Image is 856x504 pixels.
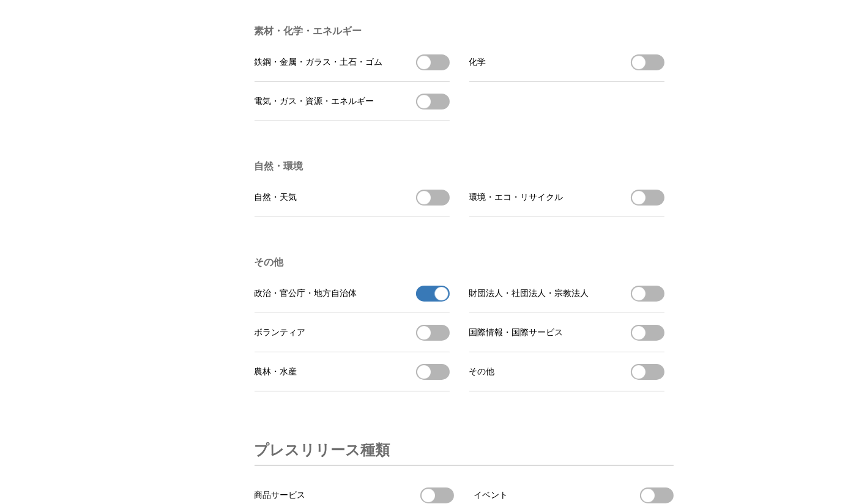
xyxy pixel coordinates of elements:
[255,256,664,269] h3: その他
[255,96,374,107] span: 電気・ガス・資源・エネルギー
[474,490,508,501] span: イベント
[255,192,297,203] span: 自然・天気
[469,288,589,299] span: 財団法人・社団法人・宗教法人
[255,366,297,377] span: 農林・水産
[255,435,390,465] h3: プレスリリース種類
[469,57,486,68] span: 化学
[255,327,306,338] span: ボランティア
[469,192,564,203] span: 環境・エコ・リサイクル
[255,160,664,173] h3: 自然・環境
[469,366,495,377] span: その他
[469,327,564,338] span: 国際情報・国際サービス
[255,25,664,38] h3: 素材・化学・エネルギー
[255,490,306,501] span: 商品サービス
[255,57,383,68] span: 鉄鋼・金属・ガラス・土石・ゴム
[255,288,357,299] span: 政治・官公庁・地方自治体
